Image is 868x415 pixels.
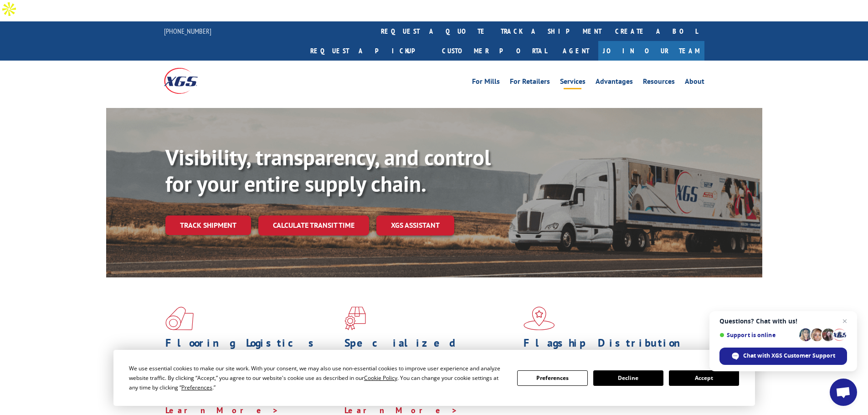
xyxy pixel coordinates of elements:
h1: Flagship Distribution Model [524,338,696,364]
a: Create a BOL [608,21,704,41]
a: Request a pickup [303,41,435,61]
a: Track shipment [165,215,251,235]
a: request a quote [374,21,494,41]
a: About [685,78,704,88]
a: For Mills [472,78,500,88]
a: For Retailers [510,78,550,88]
a: track a shipment [494,21,608,41]
img: xgs-icon-total-supply-chain-intelligence-red [165,307,194,330]
span: Cookie Policy [364,374,397,382]
a: Resources [643,78,675,88]
h1: Flooring Logistics Solutions [165,338,338,364]
span: Chat with XGS Customer Support [743,352,835,360]
div: Open chat [830,379,857,406]
a: Agent [554,41,598,61]
button: Decline [593,370,663,386]
a: Customer Portal [435,41,554,61]
img: xgs-icon-focused-on-flooring-red [344,307,366,330]
button: Accept [669,370,739,386]
div: We use essential cookies to make our site work. With your consent, we may also use non-essential ... [129,364,506,392]
button: Preferences [517,370,587,386]
div: Cookie Consent Prompt [113,350,755,406]
a: Join Our Team [598,41,704,61]
a: Calculate transit time [258,215,369,235]
a: Advantages [596,78,633,88]
h1: Specialized Freight Experts [344,338,517,364]
b: Visibility, transparency, and control for your entire supply chain. [165,143,491,198]
a: [PHONE_NUMBER] [164,26,211,36]
span: Support is online [719,332,796,338]
span: Preferences [181,384,212,391]
img: xgs-icon-flagship-distribution-model-red [524,307,555,330]
a: Services [560,78,586,88]
div: Chat with XGS Customer Support [719,348,847,365]
a: XGS ASSISTANT [376,215,454,235]
span: Close chat [839,316,850,327]
span: Questions? Chat with us! [719,318,847,325]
